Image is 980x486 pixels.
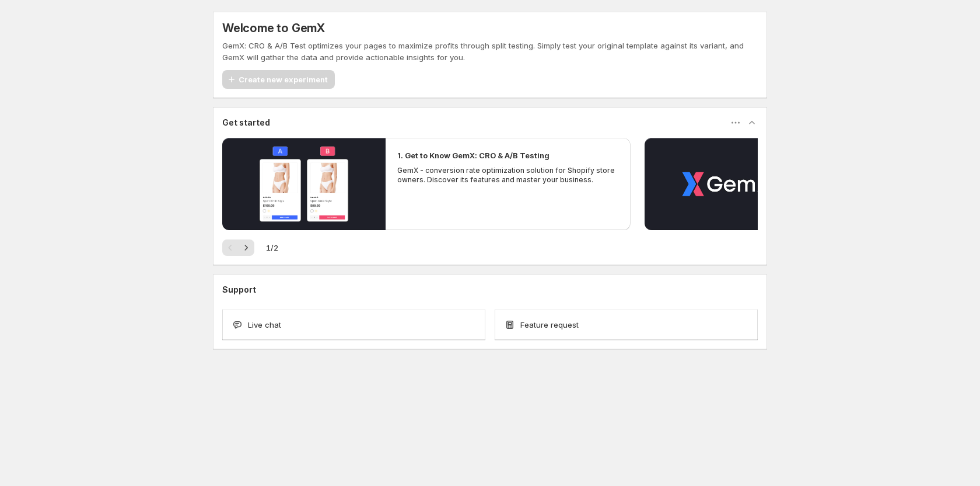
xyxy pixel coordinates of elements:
span: Feature request [520,319,579,331]
h3: Get started [222,117,270,129]
h3: Support [222,284,256,296]
p: GemX: CRO & A/B Test optimizes your pages to maximize profits through split testing. Simply test ... [222,40,758,63]
h2: 1. Get to Know GemX: CRO & A/B Testing [397,150,549,161]
p: GemX - conversion rate optimization solution for Shopify store owners. Discover its features and ... [397,166,619,185]
h5: Welcome to GemX [222,21,325,35]
span: 1 / 2 [266,242,278,254]
span: Live chat [248,319,281,331]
